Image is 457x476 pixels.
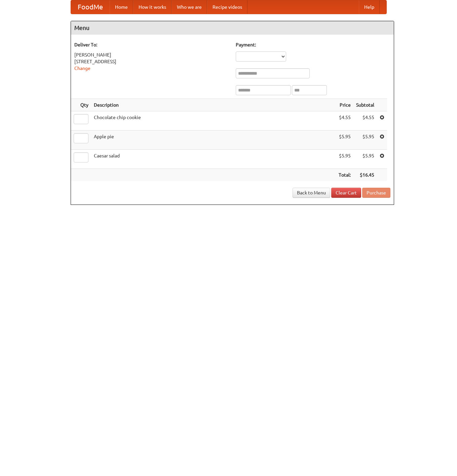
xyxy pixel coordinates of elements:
[74,41,229,48] h5: Deliver To:
[336,150,353,169] td: $5.95
[336,169,353,181] th: Total:
[359,0,380,14] a: Help
[110,0,133,14] a: Home
[71,0,110,14] a: FoodMe
[91,131,336,150] td: Apple pie
[336,99,353,111] th: Price
[91,111,336,131] td: Chocolate chip cookie
[91,150,336,169] td: Caesar salad
[172,0,207,14] a: Who we are
[71,21,394,35] h4: Menu
[207,0,247,14] a: Recipe videos
[74,51,229,58] div: [PERSON_NAME]
[91,99,336,111] th: Description
[362,188,390,198] button: Purchase
[353,131,377,150] td: $5.95
[74,66,90,71] a: Change
[336,131,353,150] td: $5.95
[353,150,377,169] td: $5.95
[353,99,377,111] th: Subtotal
[74,58,229,65] div: [STREET_ADDRESS]
[353,169,377,181] th: $16.45
[71,99,91,111] th: Qty
[133,0,172,14] a: How it works
[293,188,330,198] a: Back to Menu
[331,188,361,198] a: Clear Cart
[353,111,377,131] td: $4.55
[236,41,390,48] h5: Payment:
[336,111,353,131] td: $4.55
